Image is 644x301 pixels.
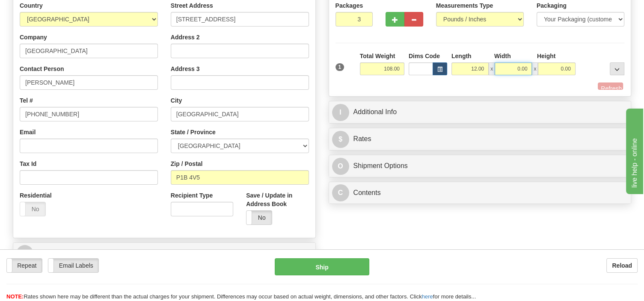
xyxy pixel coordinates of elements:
[246,211,272,224] label: No
[360,52,395,60] label: Total Weight
[20,33,47,41] label: Company
[275,258,369,275] button: Ship
[494,52,511,60] label: Width
[332,103,628,121] a: IAdditional Info
[332,184,349,201] span: C
[606,258,638,273] button: Reload
[171,12,309,27] input: Enter a location
[612,262,632,269] b: Reload
[436,1,493,10] label: Measurements Type
[246,191,309,208] label: Save / Update in Address Book
[335,1,363,10] label: Packages
[409,52,440,60] label: Dims Code
[537,52,556,60] label: Height
[451,52,472,60] label: Length
[171,159,203,168] label: Zip / Postal
[171,96,182,105] label: City
[422,293,433,300] a: here
[20,96,33,105] label: Tel #
[171,33,200,41] label: Address 2
[6,293,24,300] span: NOTE:
[6,5,79,15] div: live help - online
[16,245,33,262] span: @
[332,104,349,121] span: I
[598,83,623,90] button: Refresh Rates
[332,131,349,148] span: $
[48,259,98,272] label: Email Labels
[332,157,628,175] a: OShipment Options
[537,1,567,10] label: Packaging
[171,191,213,200] label: Recipient Type
[332,184,628,202] a: CContents
[332,158,349,175] span: O
[171,65,200,73] label: Address 3
[20,159,36,168] label: Tax Id
[20,191,52,200] label: Residential
[624,107,643,194] iframe: chat widget
[20,202,45,216] label: No
[610,62,624,75] div: ...
[489,62,495,75] span: x
[20,65,64,73] label: Contact Person
[20,1,43,10] label: Country
[532,62,538,75] span: x
[16,245,312,263] a: @ eAlerts
[20,128,36,136] label: Email
[335,63,344,71] span: 1
[7,259,42,272] label: Repeat
[171,128,216,136] label: State / Province
[171,1,213,10] label: Street Address
[332,130,628,148] a: $Rates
